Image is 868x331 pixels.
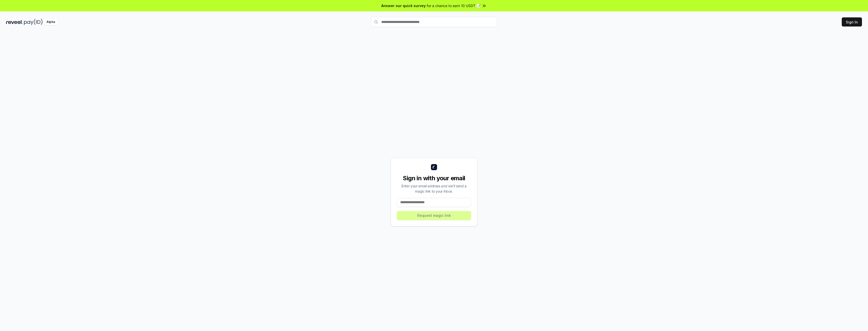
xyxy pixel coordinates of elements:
[381,3,426,8] span: Answer our quick survey
[397,183,471,194] div: Enter your email address and we’ll send a magic link to your inbox.
[44,19,58,25] div: Alpha
[6,19,23,25] img: reveel_dark
[427,3,481,8] span: for a chance to earn 10 USDT 📝
[842,17,862,26] button: Sign In
[431,164,437,170] img: logo_small
[397,174,471,182] div: Sign in with your email
[24,19,43,25] img: pay_id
